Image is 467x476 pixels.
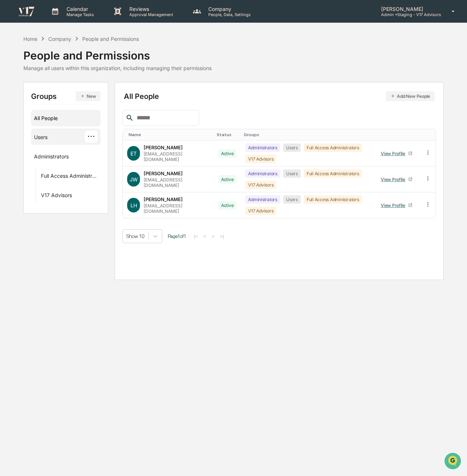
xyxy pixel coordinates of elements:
div: All People [34,112,98,124]
div: 🔎 [7,164,13,169]
div: Administrators [34,153,69,162]
span: [PERSON_NAME] [23,119,59,124]
div: [EMAIL_ADDRESS][DOMAIN_NAME] [144,151,209,162]
div: Active [218,175,237,184]
button: Add New People [386,91,434,101]
div: People and Permissions [23,43,212,62]
a: View Profile [378,148,416,159]
img: 8933085812038_c878075ebb4cc5468115_72.jpg [15,55,29,69]
div: Toggle SortBy [426,132,433,137]
p: Reviews [124,6,177,12]
div: Users [283,143,301,152]
button: > [209,233,217,239]
span: Attestations [60,149,91,156]
span: ET [130,150,137,157]
div: [EMAIL_ADDRESS][DOMAIN_NAME] [144,177,209,188]
p: Company [202,6,254,12]
iframe: Open customer support [444,452,463,472]
div: [EMAIL_ADDRESS][DOMAIN_NAME] [144,203,209,214]
span: JW [130,176,138,183]
button: >| [218,233,226,239]
div: View Profile [381,151,408,156]
a: View Profile [378,174,416,185]
div: View Profile [381,203,408,208]
div: Home [23,36,37,42]
span: [DATE] [65,119,80,124]
span: Page 1 of 1 [168,233,186,239]
div: V17 Advisors [245,181,276,189]
div: View Profile [381,177,408,182]
div: [PERSON_NAME] [144,196,183,202]
div: Start new chat [33,55,120,63]
p: [PERSON_NAME] [375,6,441,12]
div: Users [34,134,48,143]
span: • [61,119,63,124]
span: • [61,99,63,105]
div: [PERSON_NAME] [144,145,183,150]
div: People and Permissions [82,36,139,42]
div: Groups [31,91,100,101]
button: |< [191,233,200,239]
span: [PERSON_NAME] [23,99,59,105]
span: Pylon [73,181,88,186]
img: logo [18,6,35,16]
a: View Profile [378,200,416,211]
div: Active [218,149,237,158]
div: Full Access Administrators [41,173,98,181]
div: All People [124,91,434,101]
div: ··· [85,131,98,143]
a: 🔎Data Lookup [4,160,49,173]
div: Company [48,36,71,42]
button: New [76,91,100,101]
img: 1746055101610-c473b297-6a78-478c-a979-82029cc54cd1 [7,55,20,69]
div: Full Access Administrators [304,143,362,152]
div: We're available if you need us! [33,63,100,69]
p: Manage Tasks [61,12,98,17]
div: Toggle SortBy [217,132,238,137]
span: 43 seconds ago [65,99,99,105]
div: Full Access Administrators [304,195,362,204]
div: [PERSON_NAME] [144,170,183,176]
div: Administrators [245,143,280,152]
p: Calendar [61,6,98,12]
a: Powered byPylon [52,180,88,186]
p: Admin • Staging - V17 Advisors [375,12,441,17]
img: 1746055101610-c473b297-6a78-478c-a979-82029cc54cd1 [15,119,20,125]
div: Manage all users within this organization, including managing their permissions [23,65,212,71]
div: Users [283,169,301,178]
div: Toggle SortBy [244,132,370,137]
button: See all [113,79,133,88]
div: Active [218,201,237,210]
img: Jessica Watanapun [7,92,19,104]
div: 🖐️ [7,150,13,156]
a: 🖐️Preclearance [4,146,50,159]
div: Administrators [245,169,280,178]
p: People, Data, Settings [202,12,254,17]
span: Preclearance [15,149,47,156]
div: V17 Advisors [245,155,276,163]
div: Toggle SortBy [129,132,211,137]
button: Start new chat [124,58,133,66]
span: Data Lookup [15,163,46,170]
div: 🗄️ [53,150,59,156]
p: How can we help? [7,15,133,27]
div: Users [283,195,301,204]
div: Administrators [245,195,280,204]
div: V17 Advisors [245,207,276,215]
p: Approval Management [124,12,177,17]
div: Full Access Administrators [304,169,362,178]
span: LH [130,202,137,208]
img: Jack Rasmussen [7,112,19,123]
a: 🗄️Attestations [50,146,94,159]
div: V17 Advisors [41,192,72,201]
button: < [201,233,208,239]
div: Toggle SortBy [376,132,417,137]
div: Past conversations [7,81,49,87]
